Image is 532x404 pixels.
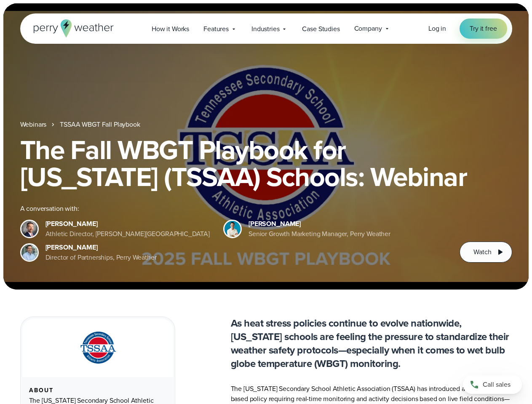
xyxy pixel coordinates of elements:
[231,316,512,370] p: As heat stress policies continue to evolve nationwide, [US_STATE] schools are feeling the pressur...
[249,219,390,229] div: [PERSON_NAME]
[295,20,347,37] a: Case Studies
[354,24,382,34] span: Company
[45,242,157,252] div: [PERSON_NAME]
[428,24,446,33] span: Log in
[21,245,37,260] img: Jeff Wood
[20,120,512,130] nav: Breadcrumb
[45,219,210,229] div: [PERSON_NAME]
[20,136,512,190] h1: The Fall WBGT Playbook for [US_STATE] (TSSAA) Schools: Webinar
[70,329,126,367] img: TSSAA-Tennessee-Secondary-School-Athletic-Association.svg
[249,229,390,239] div: Senior Growth Marketing Manager, Perry Weather
[428,24,446,34] a: Log in
[203,24,229,34] span: Features
[45,252,157,263] div: Director of Partnerships, Perry Weather
[21,221,37,237] img: Brian Wyatt
[144,20,196,37] a: How it Works
[251,24,279,34] span: Industries
[460,242,512,263] button: Watch
[60,120,140,130] a: TSSAA WBGT Fall Playbook
[473,247,491,257] span: Watch
[225,221,241,237] img: Spencer Patton, Perry Weather
[152,24,189,34] span: How it Works
[470,24,497,34] span: Try it free
[20,120,47,130] a: Webinars
[29,387,166,394] div: About
[302,24,340,34] span: Case Studies
[460,19,507,39] a: Try it free
[463,375,522,394] a: Call sales
[45,229,210,239] div: Athletic Director, [PERSON_NAME][GEOGRAPHIC_DATA]
[20,204,446,214] div: A conversation with:
[483,380,511,390] span: Call sales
